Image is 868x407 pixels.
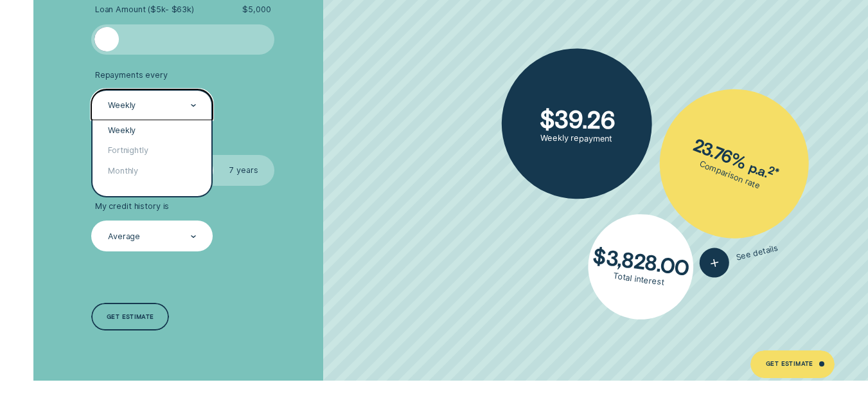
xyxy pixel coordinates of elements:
label: 7 years [213,155,274,185]
div: Average [108,231,140,242]
a: Get estimate [91,303,169,330]
span: My credit history is [95,201,169,212]
span: See details [736,243,779,262]
span: Repayments every [95,70,168,80]
div: Weekly [108,100,136,111]
div: Weekly [93,120,211,141]
span: Loan Amount ( $5k - $63k ) [95,5,194,15]
div: Monthly [93,161,211,181]
button: See details [696,233,781,281]
a: Get Estimate [750,350,834,378]
span: $ 5,000 [242,5,270,15]
div: Fortnightly [93,140,211,161]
